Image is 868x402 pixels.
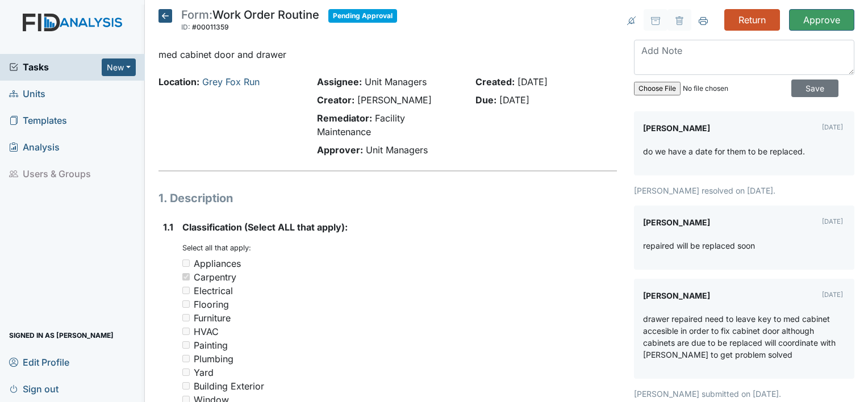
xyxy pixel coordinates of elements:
[643,120,710,136] label: [PERSON_NAME]
[194,311,231,325] div: Furniture
[643,240,755,252] p: repaired will be replaced soon
[194,338,228,352] div: Painting
[317,144,363,156] strong: Approver:
[9,380,59,397] span: Sign out
[194,298,229,311] div: Flooring
[643,215,710,231] label: [PERSON_NAME]
[158,190,617,207] h1: 1. Description
[475,76,515,87] strong: Created:
[822,217,843,225] small: [DATE]
[317,112,372,124] strong: Remediator:
[791,79,838,97] input: Save
[182,382,190,390] input: Building Exterior
[789,9,854,31] input: Approve
[634,388,854,400] p: [PERSON_NAME] submitted on [DATE].
[194,325,219,338] div: HVAC
[181,8,212,22] span: Form:
[9,60,102,74] a: Tasks
[182,259,190,267] input: Appliances
[365,76,427,87] span: Unit Managers
[9,326,114,344] span: Signed in as [PERSON_NAME]
[328,9,397,23] span: Pending Approval
[643,145,805,157] p: do we have a date for them to be replaced.
[182,221,348,233] span: Classification (Select ALL that apply):
[182,355,190,362] input: Plumbing
[9,353,69,371] span: Edit Profile
[643,313,845,361] p: drawer repaired need to leave key to med cabinet accesible in order to fix cabinet door although ...
[192,23,229,31] span: #00011359
[366,144,428,156] span: Unit Managers
[518,76,548,87] span: [DATE]
[822,123,843,131] small: [DATE]
[643,288,710,304] label: [PERSON_NAME]
[102,58,136,76] button: New
[182,368,190,376] input: Yard
[634,185,854,196] p: [PERSON_NAME] resolved on [DATE].
[182,328,190,335] input: HVAC
[182,273,190,280] input: Carpentry
[317,76,362,87] strong: Assignee:
[182,287,190,294] input: Electrical
[181,23,190,31] span: ID:
[202,76,260,87] a: Grey Fox Run
[158,48,617,61] p: med cabinet door and drawer
[194,366,214,379] div: Yard
[9,112,67,129] span: Templates
[822,291,843,299] small: [DATE]
[9,139,60,156] span: Analysis
[182,300,190,308] input: Flooring
[194,257,241,270] div: Appliances
[163,220,173,234] label: 1.1
[158,76,199,87] strong: Location:
[194,270,236,284] div: Carpentry
[182,314,190,321] input: Furniture
[9,85,45,103] span: Units
[194,284,233,298] div: Electrical
[475,94,496,106] strong: Due:
[194,379,264,393] div: Building Exterior
[194,352,233,366] div: Plumbing
[499,94,529,106] span: [DATE]
[182,244,251,252] small: Select all that apply:
[181,9,319,34] div: Work Order Routine
[182,341,190,349] input: Painting
[357,94,432,106] span: [PERSON_NAME]
[317,94,354,106] strong: Creator:
[724,9,780,31] input: Return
